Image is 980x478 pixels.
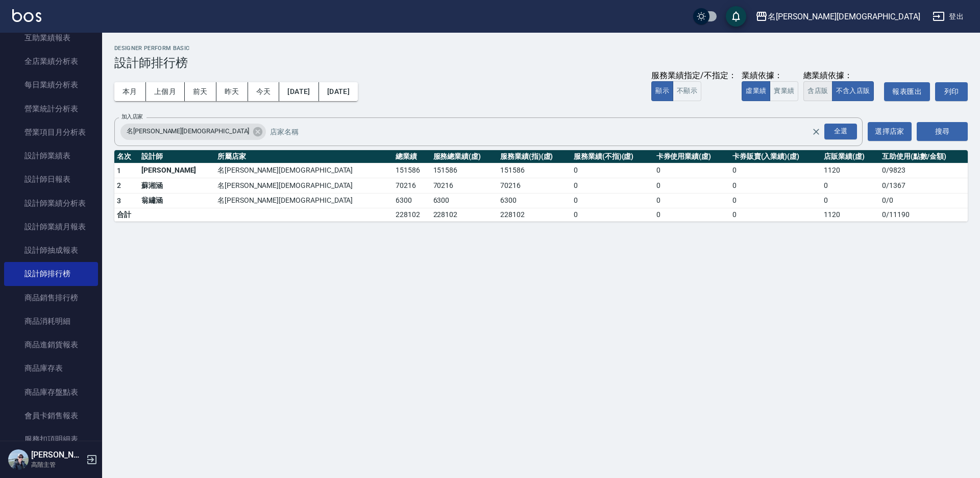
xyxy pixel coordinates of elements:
[267,123,829,140] input: 店家名稱
[4,97,98,121] a: 營業統計分析表
[809,125,823,139] button: Clear
[571,163,654,178] td: 0
[821,193,879,208] td: 0
[803,70,879,81] div: 總業績依據：
[673,81,701,101] button: 不顯示
[393,208,430,222] td: 228102
[730,193,821,208] td: 0
[654,163,730,178] td: 0
[279,82,318,101] button: [DATE]
[832,81,874,101] button: 不含入店販
[139,193,215,208] td: 翁繡涵
[742,70,798,81] div: 業績依據：
[751,6,924,27] button: 名[PERSON_NAME][DEMOGRAPHIC_DATA]
[393,150,430,163] th: 總業績
[742,81,770,101] button: 虛業績
[879,193,968,208] td: 0 / 0
[431,208,498,222] td: 228102
[4,144,98,168] a: 設計師業績表
[114,56,968,70] h3: 設計師排行榜
[651,70,737,81] div: 服務業績指定/不指定：
[498,163,571,178] td: 151586
[8,449,29,470] img: Person
[879,178,968,194] td: 0 / 1367
[879,150,968,163] th: 互助使用(點數/金額)
[730,163,821,178] td: 0
[821,150,879,163] th: 店販業績(虛)
[498,193,571,208] td: 6300
[571,193,654,208] td: 0
[4,404,98,427] a: 會員卡銷售報表
[117,166,121,175] span: 1
[651,81,673,101] button: 顯示
[120,124,266,140] div: 名[PERSON_NAME][DEMOGRAPHIC_DATA]
[821,178,879,194] td: 0
[928,7,968,26] button: 登出
[4,215,98,238] a: 設計師業績月報表
[139,163,215,178] td: [PERSON_NAME]
[571,150,654,163] th: 服務業績(不指)(虛)
[4,286,98,309] a: 商品銷售排行榜
[730,150,821,163] th: 卡券販賣(入業績)(虛)
[4,168,98,191] a: 設計師日報表
[185,82,216,101] button: 前天
[4,73,98,97] a: 每日業績分析表
[117,197,121,205] span: 3
[803,81,832,101] button: 含店販
[4,333,98,356] a: 商品進銷貨報表
[768,10,920,23] div: 名[PERSON_NAME][DEMOGRAPHIC_DATA]
[215,163,393,178] td: 名[PERSON_NAME][DEMOGRAPHIC_DATA]
[431,178,498,194] td: 70216
[431,193,498,208] td: 6300
[120,126,255,136] span: 名[PERSON_NAME][DEMOGRAPHIC_DATA]
[12,9,41,22] img: Logo
[654,178,730,194] td: 0
[571,208,654,222] td: 0
[121,113,143,121] label: 加入店家
[824,124,857,139] div: 全選
[498,178,571,194] td: 70216
[498,150,571,163] th: 服務業績(指)(虛)
[431,150,498,163] th: 服務總業績(虛)
[139,178,215,194] td: 蘇湘涵
[730,178,821,194] td: 0
[215,150,393,163] th: 所屬店家
[654,150,730,163] th: 卡券使用業績(虛)
[821,208,879,222] td: 1120
[770,81,798,101] button: 實業績
[4,356,98,380] a: 商品庫存表
[215,193,393,208] td: 名[PERSON_NAME][DEMOGRAPHIC_DATA]
[654,208,730,222] td: 0
[4,192,98,215] a: 設計師業績分析表
[4,238,98,262] a: 設計師抽成報表
[4,121,98,144] a: 營業項目月分析表
[935,82,968,101] button: 列印
[654,193,730,208] td: 0
[393,193,430,208] td: 6300
[4,380,98,404] a: 商品庫存盤點表
[114,150,968,222] table: a dense table
[114,150,139,163] th: 名次
[31,460,83,469] p: 高階主管
[498,208,571,222] td: 228102
[114,45,968,52] h2: Designer Perform Basic
[4,50,98,73] a: 全店業績分析表
[917,122,968,141] button: 搜尋
[821,163,879,178] td: 1120
[114,82,146,101] button: 本月
[730,208,821,222] td: 0
[248,82,280,101] button: 今天
[117,181,121,189] span: 2
[216,82,248,101] button: 昨天
[215,178,393,194] td: 名[PERSON_NAME][DEMOGRAPHIC_DATA]
[393,163,430,178] td: 151586
[31,450,83,460] h5: [PERSON_NAME]
[868,122,912,141] button: 選擇店家
[571,178,654,194] td: 0
[139,150,215,163] th: 設計師
[884,82,930,101] button: 報表匯出
[879,163,968,178] td: 0 / 9823
[4,309,98,333] a: 商品消耗明細
[431,163,498,178] td: 151586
